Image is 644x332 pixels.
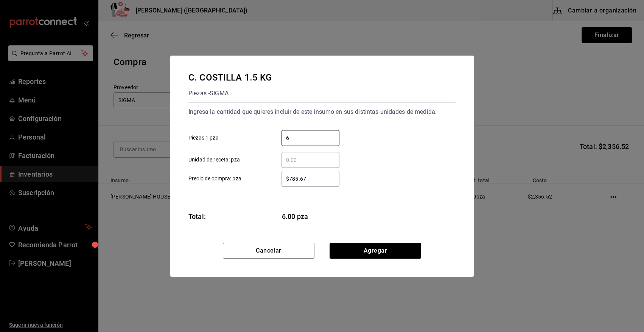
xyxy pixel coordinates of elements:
[188,134,219,142] span: Piezas 1 pza
[330,243,421,259] button: Agregar
[282,133,339,143] input: Piezas 1 pza
[188,106,456,118] div: Ingresa la cantidad que quieres incluir de este insumo en sus distintas unidades de medida.
[282,211,340,222] span: 6.00 pza
[188,211,206,222] div: Total:
[282,155,339,164] input: Unidad de receta: pza
[188,175,241,183] span: Precio de compra: pza
[282,174,339,183] input: Precio de compra: pza
[223,243,314,259] button: Cancelar
[188,71,272,84] div: C. COSTILLA 1.5 KG
[188,156,240,164] span: Unidad de receta: pza
[188,87,272,99] div: Piezas - SIGMA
